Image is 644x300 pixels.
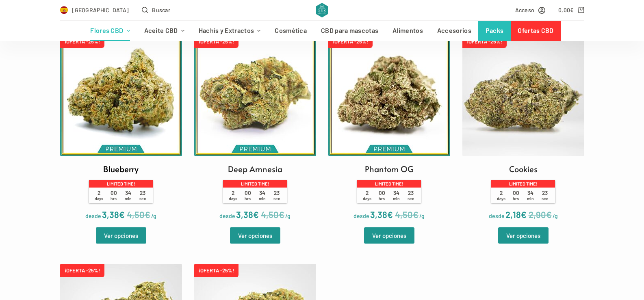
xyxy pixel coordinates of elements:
[478,21,511,41] a: Packs
[542,196,548,201] span: sec
[314,21,386,41] a: CBD para mascotas
[515,5,535,15] span: Acceso
[408,196,414,201] span: sec
[498,227,549,244] a: Elige las opciones para “Cookies”
[194,35,316,222] a: ¡OFERTA -25%! Deep Amnesia Limited time! 2days 00hrs 34min 23sec desde 3,38€/g
[316,3,328,17] img: CBD Alchemy
[365,163,414,175] h2: Phantom OG
[387,209,393,220] span: €
[521,209,527,220] span: €
[491,180,555,187] p: Limited time!
[83,21,561,41] nav: Menú de cabecera
[103,163,139,175] h2: Blueberry
[60,6,68,14] img: ES Flag
[139,196,146,201] span: sec
[364,227,414,244] a: Elige las opciones para “Phantom OG”
[386,21,430,41] a: Alimentos
[546,209,552,220] span: €
[245,196,251,201] span: hrs
[494,190,509,201] span: 2
[142,5,170,15] button: Abrir formulario de búsqueda
[403,190,418,201] span: 23
[255,190,270,201] span: 34
[121,190,136,201] span: 34
[505,209,527,220] bdi: 2,18
[111,196,117,201] span: hrs
[328,35,373,48] span: ¡OFERTA -25%!
[60,35,182,222] a: ¡OFERTA -25%! Blueberry Limited time! 2days 00hrs 34min 23sec desde 3,38€/g
[360,190,375,201] span: 2
[570,6,574,13] span: €
[538,190,552,201] span: 23
[60,264,104,277] span: ¡OFERTA -25%!
[370,209,393,220] bdi: 3,38
[413,209,418,220] span: €
[92,190,106,201] span: 2
[357,180,421,187] p: Limited time!
[253,209,259,220] span: €
[509,163,538,175] h2: Cookies
[375,190,389,201] span: 00
[515,5,546,15] a: Acceso
[273,196,280,201] span: sec
[194,35,239,48] span: ¡OFERTA -25%!
[229,196,237,201] span: days
[72,5,129,15] span: [GEOGRAPHIC_DATA]
[558,5,584,15] a: Carro de compra
[268,21,314,41] a: Cosmética
[85,212,101,219] span: desde
[269,190,284,201] span: 23
[523,190,538,201] span: 34
[102,209,125,220] bdi: 3,38
[125,196,132,201] span: min
[127,209,150,220] bdi: 4,50
[219,212,235,219] span: desde
[527,196,534,201] span: min
[389,190,404,201] span: 34
[430,21,478,41] a: Accesorios
[145,209,150,220] span: €
[513,196,519,201] span: hrs
[285,212,291,219] span: /g
[511,21,561,41] a: Ofertas CBD
[379,196,385,201] span: hrs
[261,209,284,220] bdi: 4,50
[95,196,103,201] span: days
[353,212,369,219] span: desde
[230,227,280,244] a: Elige las opciones para “Deep Amnesia”
[60,5,129,15] a: Select Country
[259,196,266,201] span: min
[363,196,371,201] span: days
[419,212,425,219] span: /g
[328,35,450,222] a: ¡OFERTA -25%! Phantom OG Limited time! 2days 00hrs 34min 23sec desde 3,38€/g
[236,209,259,220] bdi: 3,38
[226,190,241,201] span: 2
[89,180,152,187] p: Limited time!
[395,209,418,220] bdi: 4,50
[509,190,523,201] span: 00
[135,190,150,201] span: 23
[279,209,284,220] span: €
[529,209,552,220] bdi: 2,90
[558,6,574,13] bdi: 0,00
[194,264,239,277] span: ¡OFERTA -25%!
[393,196,400,201] span: min
[96,227,146,244] a: Elige las opciones para “Blueberry”
[60,35,104,48] span: ¡OFERTA -25%!
[228,163,282,175] h2: Deep Amnesia
[489,212,505,219] span: desde
[119,209,125,220] span: €
[137,21,191,41] a: Aceite CBD
[462,35,584,222] a: ¡OFERTA -25%! Cookies Limited time! 2days 00hrs 34min 23sec desde 2,18€/g
[553,212,558,219] span: /g
[462,35,507,48] span: ¡OFERTA -25%!
[241,190,255,201] span: 00
[191,21,268,41] a: Hachís y Extractos
[152,5,170,15] span: Buscar
[223,180,286,187] p: Limited time!
[83,21,137,41] a: Flores CBD
[497,196,505,201] span: days
[106,190,121,201] span: 00
[151,212,156,219] span: /g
